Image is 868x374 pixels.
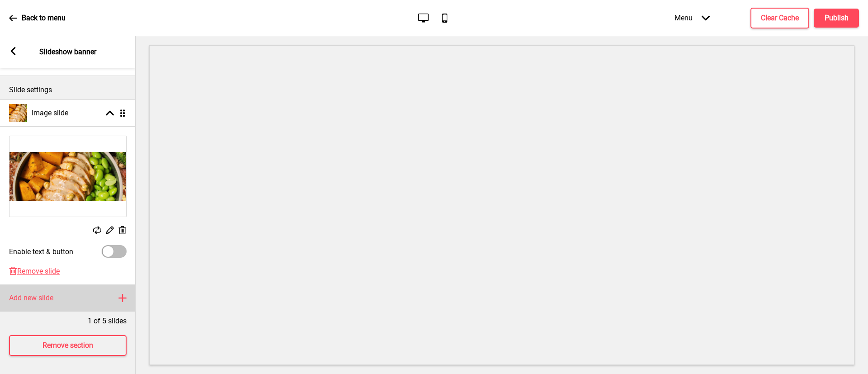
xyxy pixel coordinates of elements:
h4: Add new slide [9,293,53,303]
label: Enable text & button [9,247,73,256]
a: Back to menu [9,6,66,30]
h4: Publish [825,13,849,23]
span: Remove slide [17,267,60,275]
h4: Clear Cache [761,13,799,23]
p: Slide settings [9,85,127,95]
button: Publish [814,9,859,28]
h4: Remove section [42,341,93,350]
img: Image [9,136,126,217]
div: Menu [665,5,719,31]
p: Slideshow banner [39,47,96,57]
p: Back to menu [22,13,66,23]
button: Remove section [9,335,127,356]
p: 1 of 5 slides [88,316,127,326]
h4: Image slide [32,108,68,118]
button: Clear Cache [750,8,809,28]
